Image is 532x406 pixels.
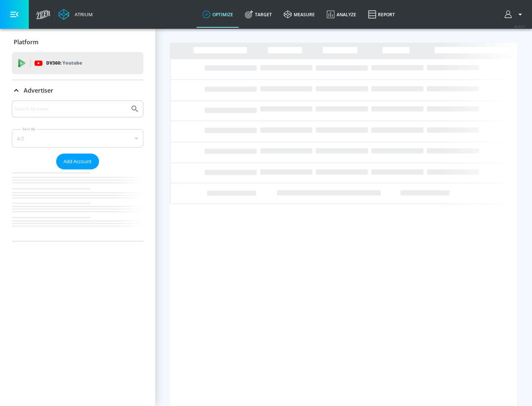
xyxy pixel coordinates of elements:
[58,9,93,20] a: Atrium
[12,100,143,241] div: Advertiser
[12,52,143,74] div: DV360: Youtube
[15,104,127,114] input: Search by name
[12,169,143,241] nav: list of Advertiser
[21,127,37,131] label: Sort By
[514,24,525,28] span: v 4.32.0
[12,129,143,148] div: A-Z
[24,86,53,94] p: Advertiser
[46,59,82,67] p: DV360:
[321,1,362,28] a: Analyze
[197,1,239,28] a: optimize
[62,59,82,67] p: Youtube
[278,1,321,28] a: measure
[12,32,143,52] div: Platform
[239,1,278,28] a: Target
[56,154,99,169] button: Add Account
[14,38,38,46] p: Platform
[362,1,401,28] a: Report
[72,11,93,18] div: Atrium
[64,157,92,166] span: Add Account
[12,80,143,101] div: Advertiser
